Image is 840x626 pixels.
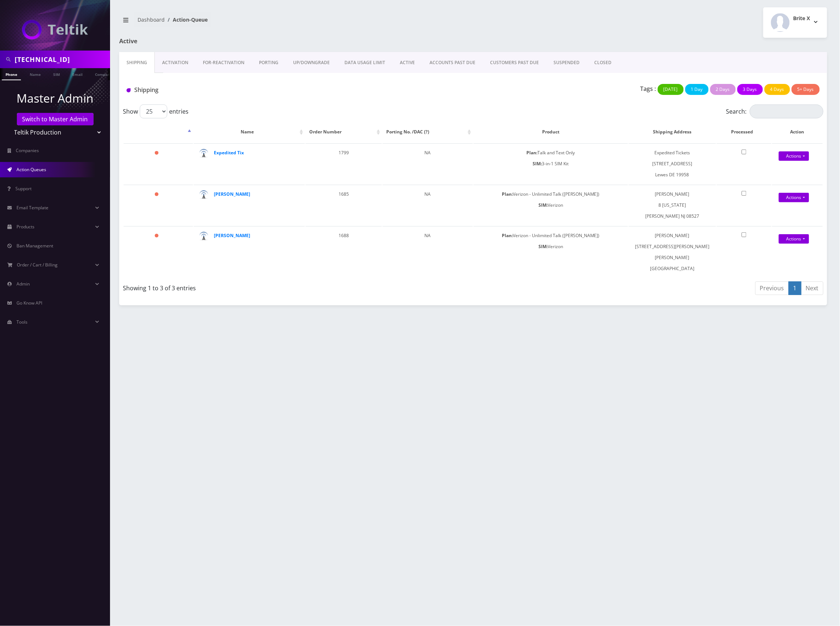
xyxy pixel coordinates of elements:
a: Switch to Master Admin [17,113,94,125]
a: SUSPENDED [546,52,587,73]
a: ACTIVE [392,52,422,73]
td: Verizon - Unlimited Talk ([PERSON_NAME]) Verizon [474,226,628,278]
h1: Active [119,38,348,45]
img: Teltik Production [22,20,88,40]
span: Ban Management [17,243,53,249]
th: Product [474,121,628,143]
span: Tools [17,319,28,325]
a: Name [26,68,44,80]
a: Email [69,68,86,80]
td: NA [383,143,473,184]
b: SIM: [538,202,548,208]
a: 1 [789,281,801,295]
td: Expedited Tickets [STREET_ADDRESS] Lewes DE 19958 [629,143,716,184]
button: Brite X [763,7,827,38]
b: Plan: [502,191,513,197]
li: Action-Queue [165,16,208,23]
a: Dashboard [138,16,165,23]
img: Shipping [127,88,131,92]
h1: Shipping [127,86,350,93]
a: Actions [779,151,809,161]
button: 5+ Days [792,84,820,95]
th: Processed: activate to sort column ascending [717,121,771,143]
span: Action Queues [17,166,46,173]
td: [PERSON_NAME] [STREET_ADDRESS][PERSON_NAME][PERSON_NAME] [GEOGRAPHIC_DATA] [629,226,716,278]
a: FOR-REActivation [196,52,252,73]
a: [PERSON_NAME] [214,232,250,239]
span: Companies [16,147,39,154]
th: : activate to sort column descending [124,121,193,143]
nav: breadcrumb [119,12,468,33]
td: Verizon - Unlimited Talk ([PERSON_NAME]) Verizon [474,185,628,225]
td: 1799 [306,143,382,184]
a: [PERSON_NAME] [214,191,250,197]
b: SIM: [533,161,542,167]
label: Show entries [123,104,189,118]
a: CLOSED [587,52,619,73]
button: [DATE] [658,84,684,95]
h2: Brite X [793,15,810,22]
th: Porting No. /DAC (?): activate to sort column ascending [383,121,473,143]
a: Shipping [119,52,155,73]
button: 4 Days [764,84,790,95]
button: 2 Days [710,84,736,95]
div: Showing 1 to 3 of 3 entries [123,281,468,292]
td: NA [383,185,473,225]
a: Expedited Tix [214,150,244,156]
input: Search: [750,104,823,118]
th: Order Number: activate to sort column ascending [306,121,382,143]
td: 1685 [306,185,382,225]
a: Next [801,281,823,295]
p: Tags : [640,84,656,93]
th: Action [772,121,823,143]
td: NA [383,226,473,278]
span: Products [17,224,34,230]
a: Actions [779,234,809,244]
td: [PERSON_NAME] 8 [US_STATE] [PERSON_NAME] NJ 08527 [629,185,716,225]
a: Company [91,68,116,80]
a: UP/DOWNGRADE [286,52,337,73]
a: Phone [2,68,21,80]
a: Previous [755,281,789,295]
td: 1688 [306,226,382,278]
th: Name: activate to sort column ascending [194,121,305,143]
span: Go Know API [17,300,42,306]
b: Plan: [526,150,537,156]
a: PORTING [252,52,286,73]
button: 3 Days [737,84,763,95]
b: Plan: [502,232,513,239]
input: Search in Company [15,52,108,66]
a: DATA USAGE LIMIT [337,52,392,73]
a: SIM [50,68,63,80]
span: Admin [17,281,30,287]
th: Shipping Address [629,121,716,143]
button: 1 Day [685,84,709,95]
select: Showentries [140,104,167,118]
a: Activation [155,52,196,73]
span: Order / Cart / Billing [17,262,58,268]
span: Email Template [17,205,48,211]
b: SIM: [538,243,548,250]
span: Support [15,185,32,192]
a: CUSTOMERS PAST DUE [483,52,546,73]
td: Talk and Text Only 3-in-1 SIM Kit [474,143,628,184]
a: Actions [779,193,809,202]
label: Search: [726,104,823,118]
a: ACCOUNTS PAST DUE [422,52,483,73]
